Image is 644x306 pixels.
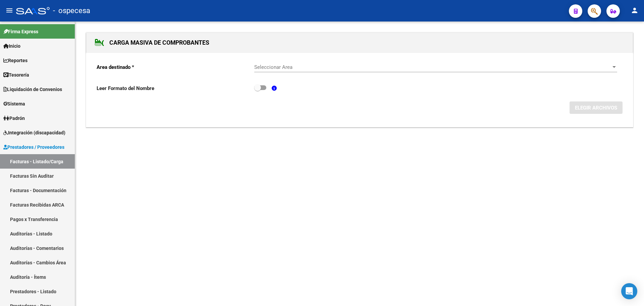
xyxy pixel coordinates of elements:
[621,283,637,299] div: Open Intercom Messenger
[3,57,28,64] span: Reportes
[95,37,209,48] h1: CARGA MASIVA DE COMPROBANTES
[3,71,29,79] span: Tesorería
[3,129,65,136] span: Integración (discapacidad)
[5,6,13,14] mat-icon: menu
[3,28,38,35] span: Firma Express
[3,100,25,107] span: Sistema
[97,63,254,71] p: Area destinado *
[3,143,64,151] span: Prestadores / Proveedores
[254,64,611,70] span: Seleccionar Area
[3,42,20,50] span: Inicio
[3,115,25,122] span: Padrón
[3,86,62,93] span: Liquidación de Convenios
[575,105,617,111] span: ELEGIR ARCHIVOS
[97,85,254,92] p: Leer Formato del Nombre
[631,6,639,14] mat-icon: person
[53,3,90,18] span: - ospecesa
[570,101,623,114] button: ELEGIR ARCHIVOS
